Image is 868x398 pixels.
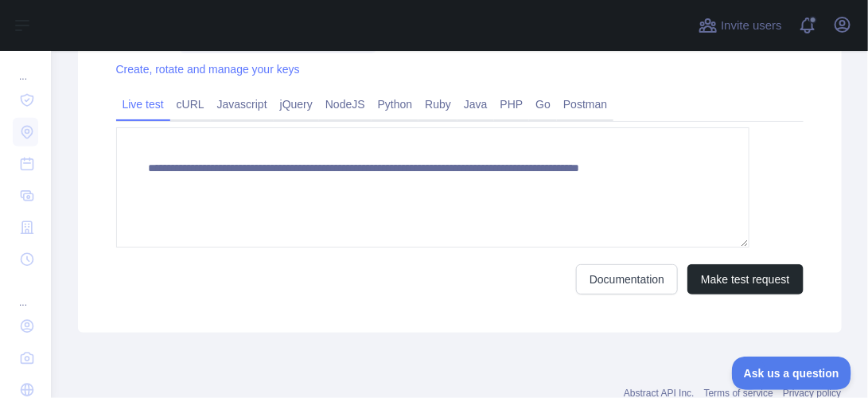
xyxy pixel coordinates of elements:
[494,92,530,117] a: PHP
[13,277,38,309] div: ...
[529,92,557,117] a: Go
[170,92,211,117] a: cURL
[687,264,803,295] button: Make test request
[116,92,170,117] a: Live test
[418,92,457,117] a: Ruby
[721,17,782,35] span: Invite users
[576,264,678,295] a: Documentation
[457,92,494,117] a: Java
[13,51,38,83] div: ...
[557,92,613,117] a: Postman
[274,92,319,117] a: jQuery
[372,92,419,117] a: Python
[319,92,372,117] a: NodeJS
[695,13,785,38] button: Invite users
[116,63,300,76] a: Create, rotate and manage your keys
[732,357,852,390] iframe: Toggle Customer Support
[211,92,274,117] a: Javascript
